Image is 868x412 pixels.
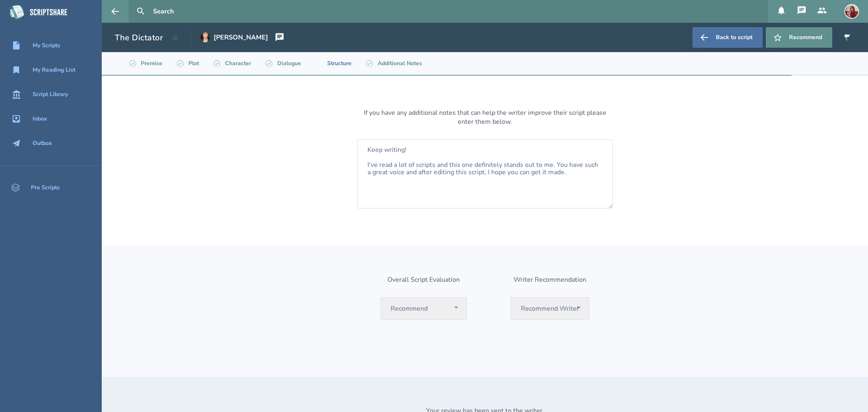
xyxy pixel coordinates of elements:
button: View script details [166,28,184,46]
textarea: Keep writing! I've read a lot of scripts and this one definitely stands out to me. You have such ... [357,139,613,208]
li: Structure [308,52,358,75]
div: Writer Recommendation [514,275,586,284]
img: user_1757479389-crop.jpg [844,4,859,19]
li: Premise [121,52,169,75]
a: Back to script [693,27,763,48]
h1: The Dictator [115,32,163,43]
a: [PERSON_NAME] [201,28,268,46]
div: If you have any additional notes that can help the writer improve their script please enter them ... [363,108,607,126]
li: Dialogue [258,52,308,75]
div: Overall Script Evaluation [387,275,460,284]
div: [PERSON_NAME] [214,34,268,41]
div: My Scripts [33,42,60,49]
li: Character [206,52,258,75]
div: My Reading List [33,67,75,73]
div: Script Library [33,91,68,98]
div: Pro Scripts [31,184,60,191]
div: Inbox [33,116,47,122]
img: user_1648936165-crop.jpg [201,33,210,42]
button: Recommend [766,27,832,48]
div: Outbox [33,140,52,147]
li: Additional Notes [358,52,429,75]
li: Plot [169,52,206,75]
